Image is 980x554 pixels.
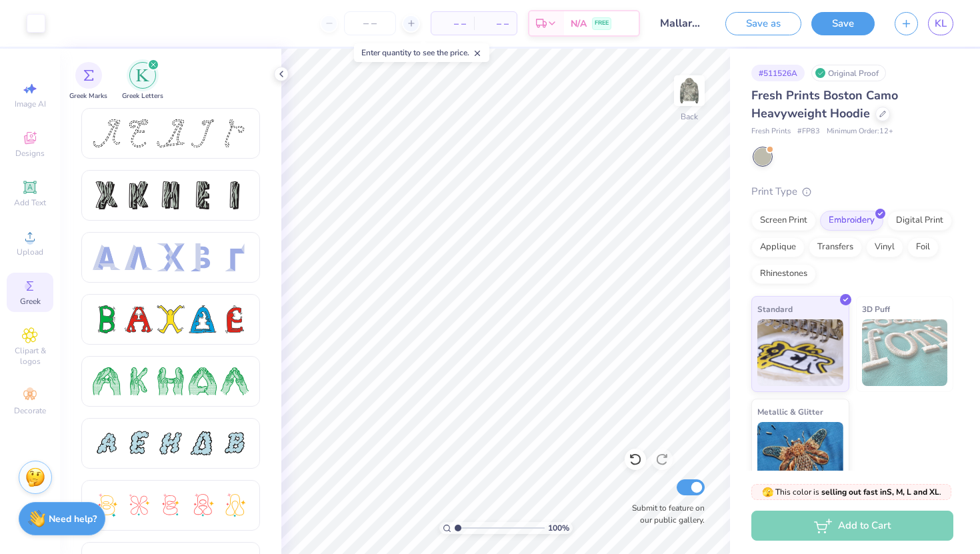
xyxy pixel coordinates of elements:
button: filter button [69,62,107,101]
img: 3D Puff [862,319,948,386]
div: Foil [907,237,939,257]
span: Standard [757,302,793,316]
div: filter for Greek Marks [69,62,107,101]
div: Digital Print [887,211,952,231]
img: Metallic & Glitter [757,422,843,489]
span: KL [935,16,947,31]
div: Transfers [809,237,862,257]
span: 100 % [548,522,569,534]
strong: selling out fast in S, M, L and XL [821,487,939,497]
span: Upload [17,247,43,257]
span: 3D Puff [862,302,890,316]
input: Untitled Design [650,10,715,37]
img: Standard [757,319,843,386]
label: Submit to feature on our public gallery. [625,502,705,526]
div: Original Proof [811,65,886,81]
span: N/A [571,17,587,31]
strong: Need help? [49,513,97,525]
span: Greek [20,296,41,307]
span: Clipart & logos [7,345,53,367]
div: Vinyl [866,237,903,257]
span: Designs [15,148,45,159]
img: Greek Letters Image [136,69,149,82]
div: Enter quantity to see the price. [354,43,489,62]
div: Back [681,111,698,123]
span: Fresh Prints Boston Camo Heavyweight Hoodie [751,87,898,121]
span: 🫣 [762,486,773,499]
div: Rhinestones [751,264,816,284]
span: Greek Marks [69,91,107,101]
input: – – [344,11,396,35]
span: Fresh Prints [751,126,791,137]
span: # FP83 [797,126,820,137]
span: This color is . [762,486,941,498]
img: Back [676,77,703,104]
span: – – [482,17,509,31]
span: Minimum Order: 12 + [827,126,893,137]
img: Greek Marks Image [83,70,94,81]
span: Metallic & Glitter [757,405,823,419]
div: Applique [751,237,805,257]
span: – – [439,17,466,31]
button: Save as [725,12,801,35]
span: Add Text [14,197,46,208]
button: Save [811,12,875,35]
div: filter for Greek Letters [122,62,163,101]
button: filter button [122,62,163,101]
span: FREE [595,19,609,28]
div: Embroidery [820,211,883,231]
div: # 511526A [751,65,805,81]
a: KL [928,12,953,35]
span: Image AI [15,99,46,109]
div: Print Type [751,184,953,199]
span: Greek Letters [122,91,163,101]
span: Decorate [14,405,46,416]
div: Screen Print [751,211,816,231]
